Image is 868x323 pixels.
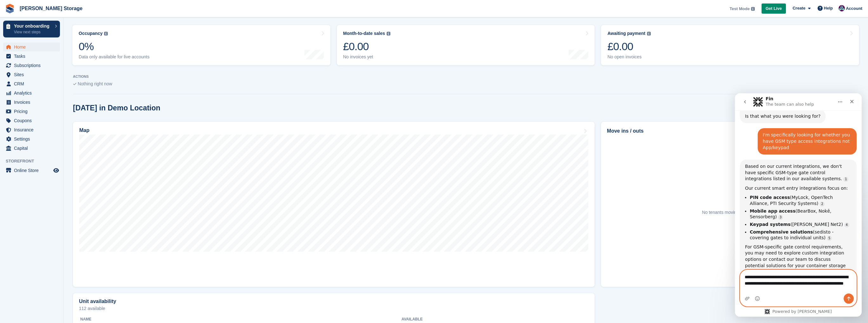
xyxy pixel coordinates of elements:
img: icon-info-grey-7440780725fd019a000dd9b08b2336e03edf1995a4989e88bcd33f0948082b44.svg [387,32,390,36]
img: icon-info-grey-7440780725fd019a000dd9b08b2336e03edf1995a4989e88bcd33f0948082b44.svg [647,32,651,36]
span: Nothing right now [78,81,112,86]
a: Map [73,122,595,287]
a: Preview store [52,167,60,174]
div: No invoices yet [343,54,390,60]
a: menu [3,79,60,88]
div: Occupancy [79,31,102,36]
span: Help [824,5,833,11]
div: No tenants moving in or out. [702,209,757,216]
a: Get Live [761,3,786,14]
a: Your onboarding View next steps [3,21,60,37]
span: Pricing [14,107,52,116]
div: £0.00 [343,40,390,53]
span: Capital [14,144,52,153]
h2: Move ins / outs [607,127,852,135]
span: Test Mode [729,6,749,12]
h2: [DATE] in Demo Location [73,104,160,112]
span: Tasks [14,52,52,61]
span: Coupons [14,116,52,125]
span: Sites [14,70,52,79]
a: menu [3,61,60,70]
img: blank_slate_check_icon-ba018cac091ee9be17c0a81a6c232d5eb81de652e7a59be601be346b1b6ddf79.svg [73,83,76,85]
p: ACTIONS [73,75,858,79]
p: 112 available [79,306,589,311]
div: Data only available for live accounts [79,54,149,60]
a: Month-to-date sales £0.00 No invoices yet [337,25,595,65]
a: menu [3,70,60,79]
a: menu [3,135,60,143]
span: Account [846,5,862,12]
span: Online Store [14,166,52,175]
span: Analytics [14,89,52,97]
div: 0% [79,40,149,53]
img: stora-icon-8386f47178a22dfd0bd8f6a31ec36ba5ce8667c1dd55bd0f319d3a0aa187defe.svg [5,4,15,13]
span: Storefront [6,158,63,164]
a: [PERSON_NAME] Storage [17,3,85,14]
p: Your onboarding [14,24,52,28]
a: menu [3,144,60,153]
img: icon-info-grey-7440780725fd019a000dd9b08b2336e03edf1995a4989e88bcd33f0948082b44.svg [751,7,755,11]
img: icon-info-grey-7440780725fd019a000dd9b08b2336e03edf1995a4989e88bcd33f0948082b44.svg [104,32,108,36]
h2: Map [79,128,89,133]
span: Insurance [14,125,52,134]
a: menu [3,107,60,116]
iframe: Intercom live chat [735,93,862,317]
span: CRM [14,79,52,88]
a: Awaiting payment £0.00 No open invoices [601,25,859,65]
a: menu [3,43,60,51]
span: Invoices [14,98,52,107]
div: Month-to-date sales [343,31,385,36]
a: menu [3,52,60,61]
a: menu [3,98,60,107]
span: Home [14,43,52,51]
span: Create [793,5,805,11]
a: menu [3,125,60,134]
h2: Unit availability [79,299,116,304]
a: menu [3,166,60,175]
span: Settings [14,135,52,143]
img: Paul Thorp [839,5,845,11]
a: menu [3,116,60,125]
div: No open invoices [607,54,651,60]
span: Subscriptions [14,61,52,70]
div: Awaiting payment [607,31,645,36]
p: View next steps [14,29,52,35]
a: menu [3,89,60,97]
a: Occupancy 0% Data only available for live accounts [72,25,330,65]
span: Get Live [766,5,782,12]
